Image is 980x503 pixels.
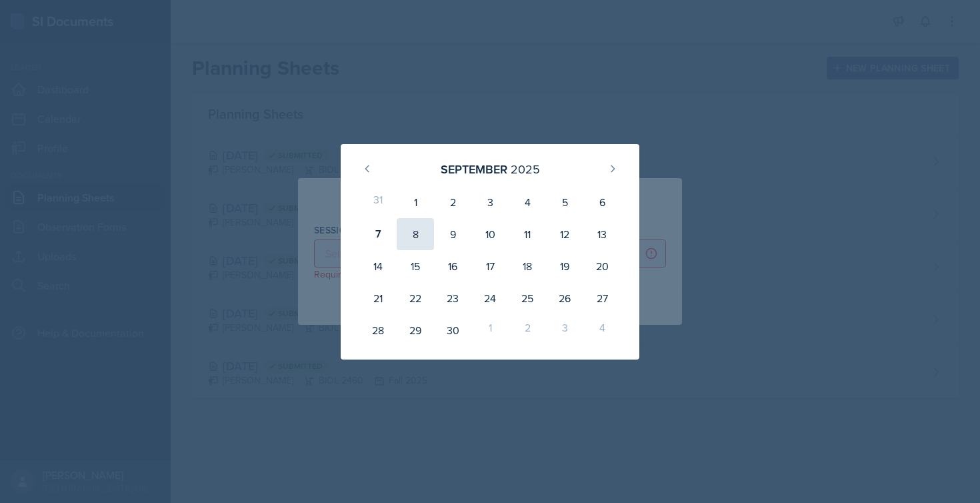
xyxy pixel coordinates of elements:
div: 12 [546,218,583,250]
div: 17 [471,250,509,282]
div: 3 [546,314,583,346]
div: 28 [359,314,397,346]
div: 2 [434,186,471,218]
div: 26 [546,282,583,314]
div: 10 [471,218,509,250]
div: 2 [509,314,546,346]
div: 25 [509,282,546,314]
div: 9 [434,218,471,250]
div: 23 [434,282,471,314]
div: 1 [471,314,509,346]
div: 11 [509,218,546,250]
div: 30 [434,314,471,346]
div: 16 [434,250,471,282]
div: 20 [583,250,621,282]
div: 4 [583,314,621,346]
div: 31 [359,186,397,218]
div: 8 [397,218,434,250]
div: 6 [583,186,621,218]
div: 21 [359,282,397,314]
div: 19 [546,250,583,282]
div: September [441,160,507,178]
div: 13 [583,218,621,250]
div: 18 [509,250,546,282]
div: 1 [397,186,434,218]
div: 15 [397,250,434,282]
div: 5 [546,186,583,218]
div: 22 [397,282,434,314]
div: 3 [471,186,509,218]
div: 27 [583,282,621,314]
div: 24 [471,282,509,314]
div: 4 [509,186,546,218]
div: 14 [359,250,397,282]
div: 2025 [511,160,540,178]
div: 29 [397,314,434,346]
div: 7 [359,218,397,250]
